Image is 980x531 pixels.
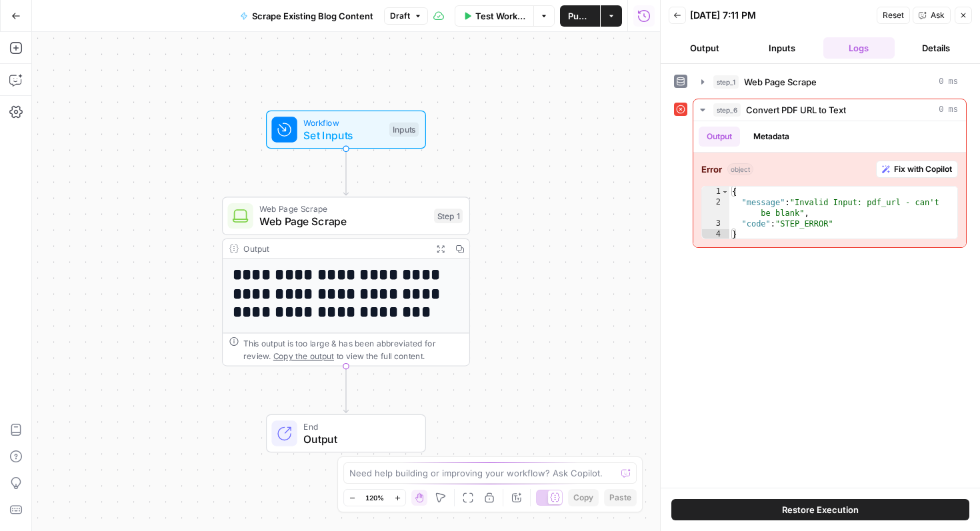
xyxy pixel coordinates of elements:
span: Draft [390,10,410,22]
strong: Error [701,163,722,176]
button: Copy [568,489,599,506]
span: End [303,420,412,432]
span: 0 ms [939,104,958,116]
span: Set Inputs [303,127,383,143]
span: step_1 [713,75,739,89]
div: This output is too large & has been abbreviated for review. to view the full content. [243,336,463,362]
button: Metadata [745,127,797,147]
button: Logs [823,37,895,59]
span: Ask [931,9,945,21]
button: Draft [384,7,428,25]
span: Web Page Scrape [259,203,427,215]
span: Test Workflow [475,9,525,23]
g: Edge from step_1 to end [343,366,348,413]
button: Scrape Existing Blog Content [232,5,381,27]
span: Output [303,431,412,447]
button: Output [669,37,741,59]
span: Workflow [303,116,383,129]
span: Paste [609,492,631,504]
span: Restore Execution [782,503,859,516]
div: 1 [702,187,729,197]
div: 2 [702,197,729,219]
span: step_6 [713,103,741,117]
button: Paste [604,489,637,506]
g: Edge from start to step_1 [343,149,348,195]
span: Reset [883,9,904,21]
span: object [727,163,753,175]
span: Copy the output [273,351,334,360]
span: Publish [568,9,592,23]
div: 4 [702,229,729,240]
span: 0 ms [939,76,958,88]
button: Publish [560,5,600,27]
button: Test Workflow [455,5,533,27]
span: Toggle code folding, rows 1 through 4 [721,187,729,197]
span: Web Page Scrape [744,75,817,89]
button: Reset [877,7,910,24]
div: WorkflowSet InputsInputs [222,111,470,149]
button: Fix with Copilot [876,161,958,178]
div: EndOutput [222,414,470,453]
button: 0 ms [693,99,966,121]
button: Details [900,37,972,59]
span: Fix with Copilot [894,163,952,175]
button: Ask [913,7,951,24]
span: Web Page Scrape [259,214,427,230]
button: Output [699,127,740,147]
button: Inputs [746,37,818,59]
div: 0 ms [693,121,966,247]
span: Convert PDF URL to Text [746,103,846,117]
span: Copy [573,492,593,504]
span: Scrape Existing Blog Content [252,9,373,23]
span: 120% [365,492,384,503]
button: 0 ms [693,71,966,93]
div: 3 [702,219,729,229]
div: Inputs [389,123,419,137]
div: Step 1 [434,209,463,223]
button: Restore Execution [671,499,969,520]
div: Output [243,243,426,255]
